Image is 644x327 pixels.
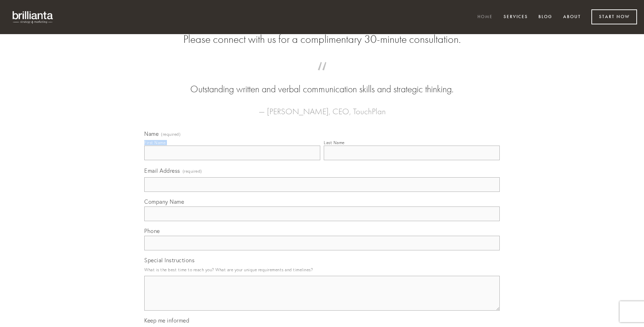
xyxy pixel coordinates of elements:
span: Special Instructions [144,257,194,264]
a: Services [499,11,532,23]
span: Company Name [144,198,184,205]
span: Name [144,130,159,137]
h2: Please connect with us for a complimentary 30-minute consultation. [144,33,500,46]
blockquote: Outstanding written and verbal communication skills and strategic thinking. [155,69,489,96]
a: Home [473,11,497,23]
div: First Name [144,140,166,145]
a: Start Now [591,9,637,24]
p: What is the best time to reach you? What are your unique requirements and timelines? [144,265,500,274]
span: Keep me informed [144,317,189,324]
span: (required) [161,132,181,137]
a: About [559,11,585,23]
span: Phone [144,227,160,234]
a: Blog [534,11,557,23]
figcaption: — [PERSON_NAME], CEO, TouchPlan [155,96,489,118]
span: (required) [183,166,202,176]
img: brillianta - research, strategy, marketing [7,7,59,27]
span: Email Address [144,167,180,174]
span: “ [155,69,489,83]
div: Last Name [324,140,345,145]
